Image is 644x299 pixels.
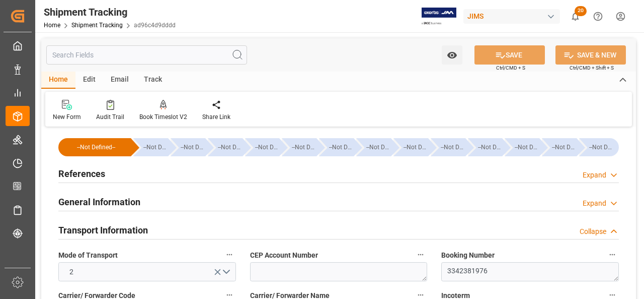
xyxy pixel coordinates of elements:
div: --Not Defined-- [171,138,205,156]
button: JIMS [463,7,564,26]
a: Shipment Tracking [71,22,123,29]
div: --Not Defined-- [143,138,168,156]
div: --Not Defined-- [441,138,465,156]
h2: Transport Information [58,223,148,237]
div: --Not Defined-- [181,138,205,156]
button: show 20 new notifications [564,5,587,28]
button: Mode of Transport [223,248,236,261]
div: Shipment Tracking [44,5,176,20]
div: --Not Defined-- [589,138,614,156]
h2: References [58,167,105,181]
div: --Not Defined-- [356,138,391,156]
textarea: 3342381976 [441,262,619,281]
div: --Not Defined-- [319,138,354,156]
div: JIMS [463,9,560,24]
div: Share Link [202,112,230,122]
button: open menu [58,262,236,281]
div: --Not Defined-- [218,138,243,156]
div: --Not Defined-- [329,138,354,156]
span: Ctrl/CMD + Shift + S [570,64,614,72]
div: --Not Defined-- [431,138,465,156]
input: Search Fields [46,45,247,65]
div: --Not Defined-- [505,138,539,156]
a: Home [44,22,60,29]
div: --Not Defined-- [133,138,168,156]
div: New Form [53,112,81,122]
div: --Not Defined-- [282,138,316,156]
div: Expand [583,198,606,209]
span: 2 [64,267,78,277]
div: Edit [75,72,103,89]
div: --Not Defined-- [542,138,577,156]
button: CEP Account Number [414,248,427,261]
div: --Not Defined-- [255,138,280,156]
div: --Not Defined-- [58,138,131,156]
span: Booking Number [441,250,495,261]
button: SAVE [474,45,545,65]
div: --Not Defined-- [393,138,428,156]
button: Booking Number [606,248,619,261]
div: --Not Defined-- [208,138,243,156]
div: --Not Defined-- [468,138,503,156]
div: --Not Defined-- [404,138,428,156]
div: --Not Defined-- [515,138,539,156]
span: CEP Account Number [250,250,318,261]
div: Track [136,72,170,89]
button: open menu [442,45,462,65]
div: --Not Defined-- [579,138,619,156]
span: Ctrl/CMD + S [496,64,525,72]
div: --Not Defined-- [292,138,316,156]
div: Collapse [580,226,606,237]
div: Home [41,72,75,89]
div: --Not Defined-- [478,138,503,156]
div: --Not Defined-- [68,138,124,156]
div: Email [103,72,136,89]
div: --Not Defined-- [552,138,577,156]
div: Book Timeslot V2 [139,112,187,122]
h2: General Information [58,195,140,209]
span: Mode of Transport [58,250,118,261]
button: SAVE & NEW [555,45,626,65]
img: Exertis%20JAM%20-%20Email%20Logo.jpg_1722504956.jpg [422,8,456,25]
div: Expand [583,170,606,181]
button: Help Center [587,5,609,28]
div: --Not Defined-- [245,138,280,156]
div: Audit Trail [96,112,124,122]
div: --Not Defined-- [366,138,391,156]
span: 20 [575,6,587,16]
